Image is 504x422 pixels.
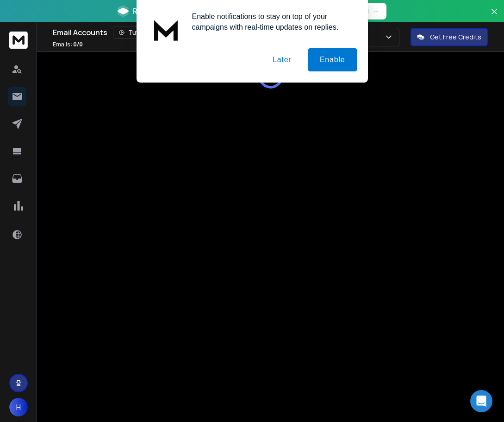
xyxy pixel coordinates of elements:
[9,398,28,416] button: H
[185,11,357,32] div: Enable notifications to stay on top of your campaigns with real-time updates on replies.
[148,11,185,48] img: notification icon
[470,390,492,412] div: Open Intercom Messenger
[261,48,303,71] button: Later
[308,48,357,71] button: Enable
